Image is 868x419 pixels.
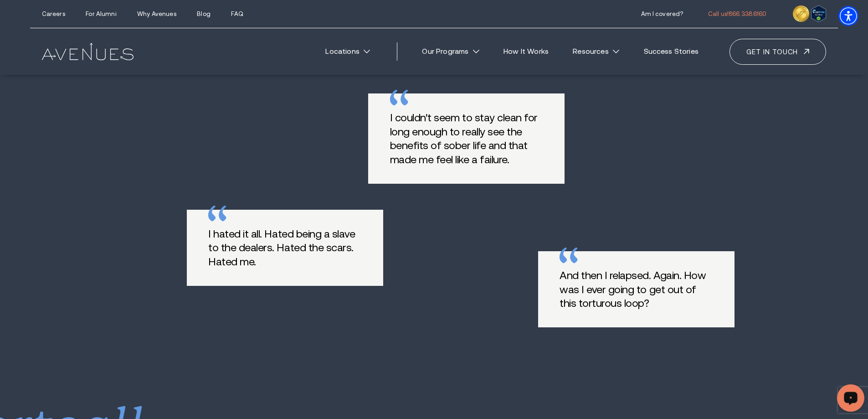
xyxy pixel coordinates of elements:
[137,10,176,17] a: Why Avenues
[560,269,713,310] p: And then I relapsed. Again. How was I ever going to get out of this torturous loop?
[564,41,629,62] a: Resources
[390,111,543,166] p: I couldn't seem to stay clean for long enough to really see the benefits of sober life and that m...
[413,41,488,62] a: Our Programs
[729,10,767,17] span: 866.338.6160
[208,227,361,269] p: I hated it all. Hated being a slave to the dealers. Hated the scars. Hated me.
[793,5,809,22] img: clock
[197,10,211,17] a: Blog
[811,8,826,17] a: Verify LegitScript Approval for www.avenuesrecovery.com
[641,10,683,17] a: Am I covered?
[316,41,380,62] a: Locations
[838,6,858,26] div: Accessibility Menu
[42,10,65,17] a: Careers
[830,381,868,419] iframe: To enrich screen reader interactions, please activate Accessibility in Grammarly extension settings
[86,10,116,17] a: For Alumni
[729,39,826,65] a: Get in touch
[634,41,708,62] a: Success Stories
[811,5,826,22] img: Verify Approval for www.avenuesrecovery.com
[494,41,558,62] a: How It Works
[231,10,243,17] a: FAQ
[708,10,767,17] a: call 866.338.6160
